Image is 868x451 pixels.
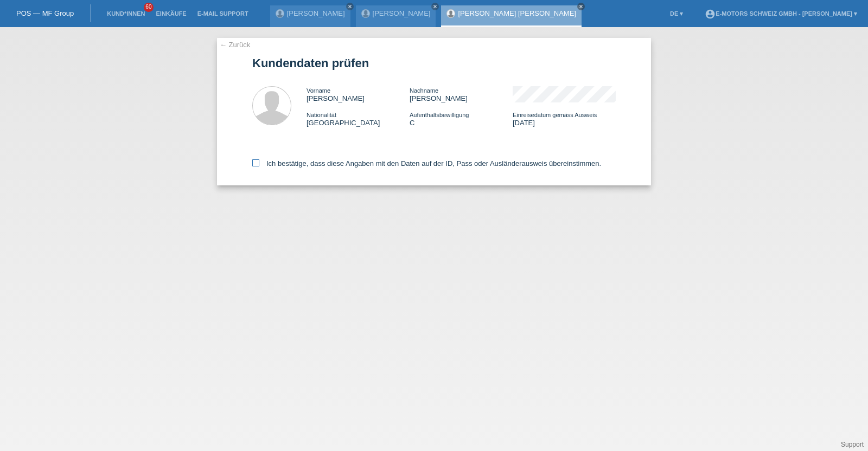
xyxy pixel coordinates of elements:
[101,10,150,17] a: Kund*innen
[16,9,74,17] a: POS — MF Group
[699,10,863,17] a: account_circleE-Motors Schweiz GmbH - [PERSON_NAME] ▾
[347,4,353,9] i: close
[431,3,439,10] a: close
[346,3,354,10] a: close
[577,3,585,10] a: close
[192,10,254,17] a: E-Mail Support
[432,4,438,9] i: close
[307,111,410,127] div: [GEOGRAPHIC_DATA]
[665,10,688,17] a: DE ▾
[307,86,410,102] div: [PERSON_NAME]
[410,87,438,94] span: Nachname
[287,9,345,17] a: [PERSON_NAME]
[410,111,513,127] div: C
[410,86,513,102] div: [PERSON_NAME]
[841,441,864,448] a: Support
[252,159,601,167] label: Ich bestätige, dass diese Angaben mit den Daten auf der ID, Pass oder Ausländerausweis übereinsti...
[705,9,716,20] i: account_circle
[252,56,616,70] h1: Kundendaten prüfen
[513,112,597,118] span: Einreisedatum gemäss Ausweis
[220,41,250,49] a: ← Zurück
[373,9,431,17] a: [PERSON_NAME]
[410,112,469,118] span: Aufenthaltsbewilligung
[513,111,616,127] div: [DATE]
[150,10,192,17] a: Einkäufe
[307,112,336,118] span: Nationalität
[578,4,584,9] i: close
[144,3,154,12] span: 60
[458,9,576,17] a: [PERSON_NAME] [PERSON_NAME]
[307,87,330,94] span: Vorname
